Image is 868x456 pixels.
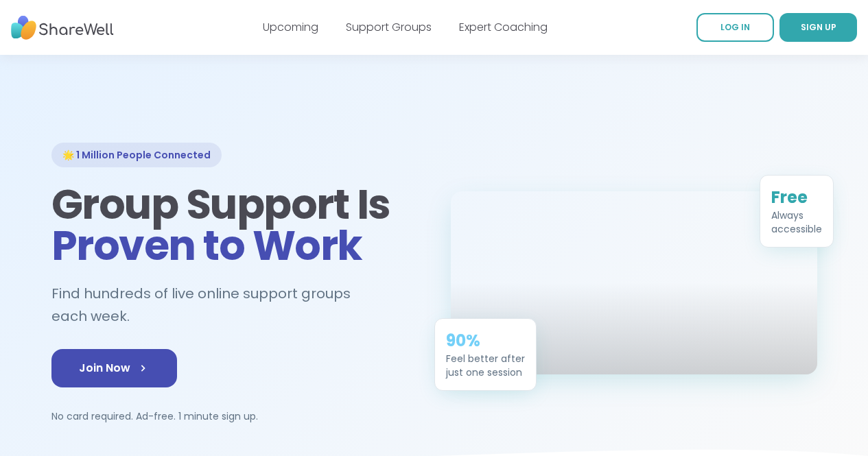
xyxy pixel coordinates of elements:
p: No card required. Ad-free. 1 minute sign up. [51,409,418,423]
a: LOG IN [696,13,774,42]
span: Proven to Work [51,217,362,274]
a: Join Now [51,349,177,387]
span: LOG IN [720,21,750,33]
a: SIGN UP [779,13,857,42]
div: Feel better after just one session [446,352,525,379]
div: Free [771,187,822,208]
div: 🌟 1 Million People Connected [51,143,222,167]
a: Upcoming [263,19,318,35]
span: SIGN UP [801,21,836,33]
h1: Group Support Is [51,184,418,266]
h2: Find hundreds of live online support groups each week. [51,283,418,327]
div: Always accessible [771,208,822,236]
div: 90% [446,330,525,352]
a: Support Groups [346,19,432,35]
img: ShareWell Nav Logo [11,9,114,47]
a: Expert Coaching [459,19,548,35]
span: Join Now [79,360,150,376]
